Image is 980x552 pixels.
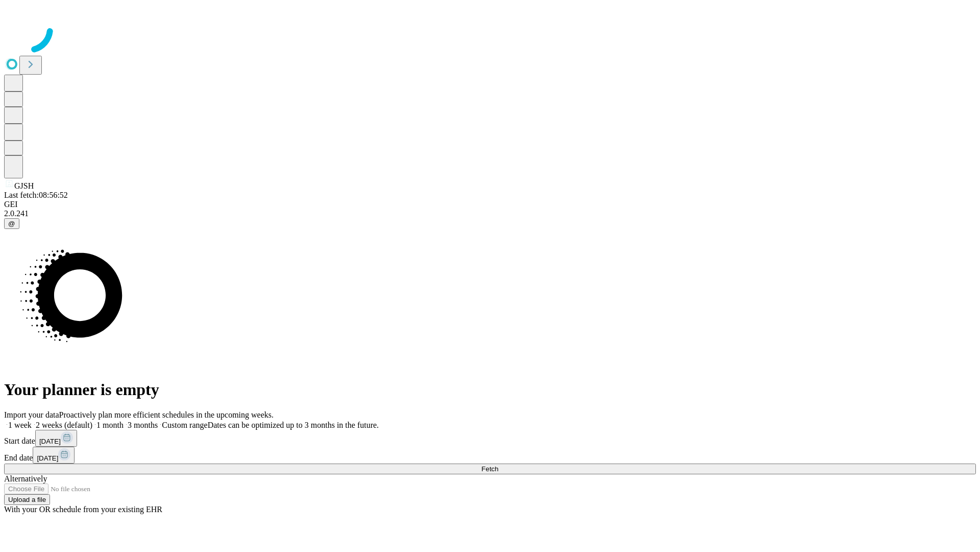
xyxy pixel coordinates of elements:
[59,410,274,419] span: Proactively plan more efficient schedules in the upcoming weeks.
[36,421,92,429] span: 2 weeks (default)
[96,421,124,429] span: 1 month
[162,421,207,429] span: Custom range
[4,447,976,464] div: End date
[4,218,19,229] button: @
[4,191,68,199] span: Last fetch: 08:56:52
[39,438,61,445] span: [DATE]
[14,181,34,190] span: GJSH
[4,410,59,419] span: Import your data
[481,465,498,473] span: Fetch
[8,220,15,227] span: @
[4,474,47,483] span: Alternatively
[4,200,976,209] div: GEI
[4,209,976,218] div: 2.0.241
[33,447,75,464] button: [DATE]
[4,494,50,505] button: Upload a file
[37,454,58,462] span: [DATE]
[4,380,976,399] h1: Your planner is empty
[4,464,976,474] button: Fetch
[128,421,158,429] span: 3 months
[4,430,976,447] div: Start date
[208,421,379,429] span: Dates can be optimized up to 3 months in the future.
[4,505,162,514] span: With your OR schedule from your existing EHR
[8,421,32,429] span: 1 week
[35,430,77,447] button: [DATE]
